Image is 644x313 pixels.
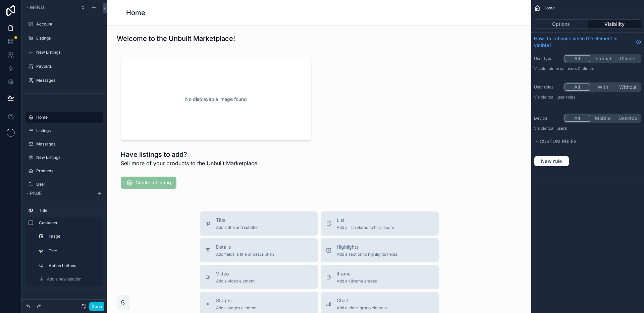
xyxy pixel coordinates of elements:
[216,305,257,311] span: Add a stages element
[565,83,590,91] button: All
[36,141,99,147] label: Messages
[534,35,633,49] span: How do I choose when the element is visible?
[337,278,377,284] span: Add an iframe embed
[36,155,99,160] label: New Listings
[337,217,394,224] span: List
[216,297,257,304] span: Stages
[534,137,637,146] button: Custom rules
[36,182,99,187] label: User
[337,244,397,250] span: Highlights
[216,278,255,284] span: Add a video element
[551,66,594,71] span: Internal users & clients
[534,84,561,90] label: User roles
[534,19,588,29] button: Options
[321,211,439,236] button: ListAdd a list related to this record
[36,21,99,27] label: Account
[36,78,99,83] label: Messages
[337,305,387,311] span: Add a chart group element
[534,35,641,49] a: How do I choose when the element is visible?
[30,190,42,196] span: Page
[200,265,318,289] button: VideoAdd a video element
[36,64,99,69] label: Payouts
[615,83,640,91] button: Without
[534,95,641,100] p: Visible to
[565,115,590,122] button: All
[49,263,97,268] label: Action buttons
[337,252,397,257] span: Add a section to highlights fields
[200,211,318,236] button: TitleAdd a title and subtitle
[590,55,615,62] button: Internal
[540,138,577,144] span: Custom rules
[590,83,615,91] button: With
[551,95,575,100] span: All user roles
[534,66,641,71] p: Visible to
[337,297,387,304] span: Chart
[21,202,107,293] div: scrollable content
[321,265,439,289] button: iframeAdd an iframe embed
[24,113,101,122] button: Hidden pages
[590,115,615,122] button: Mobile
[588,19,642,29] button: Visibility
[534,56,561,61] label: User type
[30,4,44,10] span: Menu
[216,225,258,230] span: Add a title and subtitle
[534,156,569,167] button: New rule
[216,244,274,250] span: Details
[534,116,561,121] label: Device
[538,158,565,164] span: New rule
[89,302,104,311] button: Done
[615,115,640,122] button: Desktop
[49,234,97,239] label: Image
[543,5,555,11] span: Home
[39,220,98,226] label: Container
[534,126,641,131] p: Visible to
[39,208,98,213] label: Title
[337,225,394,230] span: Add a list related to this record
[126,8,145,17] h1: Home
[36,50,99,55] label: New Listings
[216,217,258,224] span: Title
[200,238,318,262] button: DetailsAdd fields, a title or description
[337,270,377,277] span: iframe
[36,115,99,120] label: Home
[47,276,82,282] span: Add a new section
[49,248,97,254] label: Title
[216,252,274,257] span: Add fields, a title or description
[36,168,99,174] label: Products
[216,270,255,277] span: Video
[565,55,590,62] button: All
[24,189,93,198] button: Page
[24,3,76,12] button: Menu
[615,55,640,62] button: Clients
[321,238,439,262] button: HighlightsAdd a section to highlights fields
[551,126,567,131] span: all users
[36,128,99,133] label: Listings
[36,36,99,41] label: Listings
